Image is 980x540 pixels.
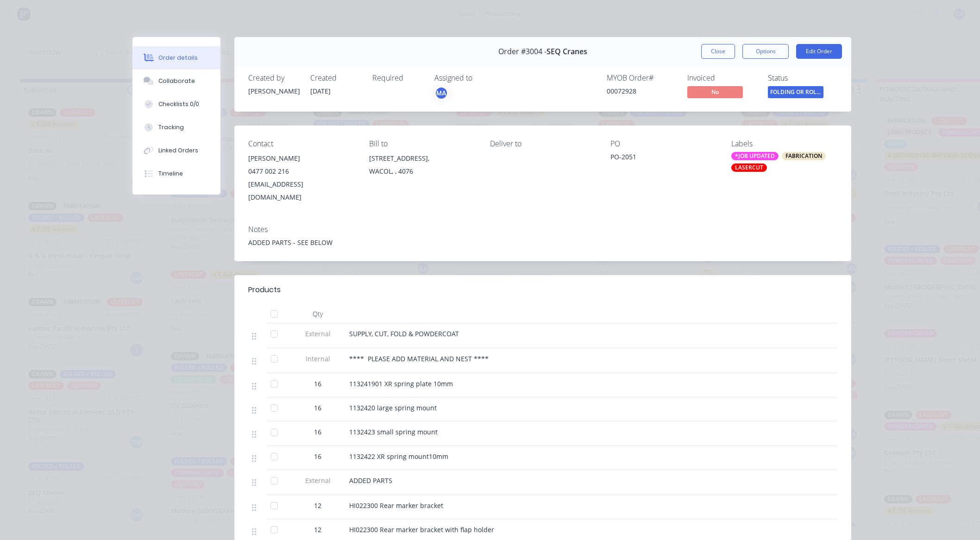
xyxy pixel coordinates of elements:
span: 16 [314,452,321,461]
span: 1132422 XR spring mount10mm [349,452,448,461]
button: Checklists 0/0 [132,93,220,116]
button: Timeline [132,162,220,185]
div: FABRICATION [782,152,826,160]
div: [PERSON_NAME]0477 002 216[EMAIL_ADDRESS][DOMAIN_NAME] [248,152,354,204]
div: WACOL, , 4076 [369,165,475,178]
div: Order details [158,54,198,62]
div: *JOB UPDATED [731,152,779,160]
div: 0477 002 216 [248,165,354,178]
span: External [294,329,342,339]
span: 16 [314,379,321,389]
span: 16 [314,427,321,437]
div: Tracking [158,123,184,132]
div: PO [610,139,716,148]
span: SEQ Cranes [547,47,587,56]
div: ADDED PARTS - SEE BELOW [248,238,837,247]
button: FOLDING OR ROLL... [768,86,823,100]
span: Internal [294,354,342,364]
div: Notes [248,225,837,234]
div: Status [768,74,837,82]
button: MA [434,86,448,100]
div: [STREET_ADDRESS], [369,152,475,165]
span: SUPPLY, CUT, FOLD & POWDERCOAT [349,329,459,338]
span: FOLDING OR ROLL... [768,86,823,98]
div: [PERSON_NAME] [248,86,299,96]
div: Qty [290,305,346,323]
div: PO-2051 [610,152,716,165]
span: No [687,86,743,98]
div: LASERCUT [731,163,767,172]
div: [EMAIL_ADDRESS][DOMAIN_NAME] [248,178,354,204]
span: External [294,476,342,485]
div: Invoiced [687,74,757,82]
div: Labels [731,139,837,148]
span: HI022300 Rear marker bracket [349,501,443,510]
span: [DATE] [310,87,331,95]
div: Required [372,74,423,82]
button: Edit Order [796,44,842,59]
div: [STREET_ADDRESS],WACOL, , 4076 [369,152,475,182]
span: Order #3004 - [498,47,547,56]
button: Tracking [132,116,220,139]
span: 12 [314,501,321,510]
button: Options [742,44,789,59]
div: 00072928 [607,86,676,96]
div: MYOB Order # [607,74,676,82]
button: Collaborate [132,69,220,93]
div: Deliver to [490,139,596,148]
div: Timeline [158,170,183,178]
div: Assigned to [434,74,527,82]
span: 113241901 XR spring plate 10mm [349,379,453,388]
div: Bill to [369,139,475,148]
button: Close [701,44,735,59]
div: Checklists 0/0 [158,100,199,108]
div: Collaborate [158,77,195,85]
span: 1132423 small spring mount [349,427,438,436]
div: Contact [248,139,354,148]
button: Order details [132,46,220,69]
div: Linked Orders [158,146,198,155]
span: HI022300 Rear marker bracket with flap holder [349,525,494,534]
span: 1132420 large spring mount [349,403,437,412]
span: 16 [314,403,321,413]
span: 12 [314,525,321,534]
div: Created [310,74,361,82]
button: Linked Orders [132,139,220,162]
div: Created by [248,74,299,82]
span: ADDED PARTS [349,476,392,485]
div: [PERSON_NAME] [248,152,354,165]
div: Products [248,284,281,295]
